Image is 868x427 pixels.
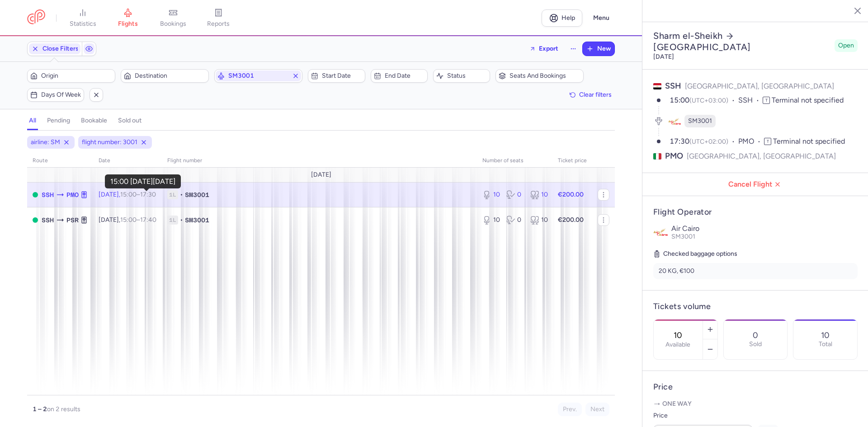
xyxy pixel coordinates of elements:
p: One way [653,399,858,408]
button: Clear filters [566,88,615,102]
span: [DATE] [311,171,331,178]
th: Ticket price [552,154,592,168]
strong: €200.00 [558,216,584,224]
span: SSH [42,190,54,200]
button: SM3001 [214,69,302,83]
a: reports [196,8,241,28]
span: New [597,45,611,52]
span: bookings [160,20,186,28]
p: Sold [749,341,762,348]
th: route [27,154,93,168]
a: Help [542,9,582,27]
p: 0 [753,331,758,340]
span: flight number: 3001 [82,138,137,147]
button: Start date [308,69,365,83]
span: SSH [738,95,763,106]
th: date [93,154,162,168]
th: number of seats [477,154,552,168]
label: Available [665,341,690,348]
figure: SM airline logo [668,115,681,127]
button: Export [524,42,564,56]
a: flights [105,8,151,28]
span: SM3001 [185,190,209,199]
span: Status [447,72,487,80]
div: 10 [482,190,499,199]
strong: €200.00 [558,191,584,198]
img: Air Cairo logo [653,225,668,239]
span: SM3001 [671,233,695,240]
span: PMO [738,136,764,147]
div: 0 [506,190,523,199]
span: PSR [66,215,79,225]
button: New [583,42,614,56]
div: 15:00 [DATE][DATE] [110,178,175,186]
span: – [120,216,156,224]
time: [DATE] [653,53,674,61]
h2: Sharm el-Sheikh [GEOGRAPHIC_DATA] [653,30,831,53]
span: PMO [66,190,79,200]
button: Status [433,69,490,83]
span: T [763,97,770,104]
time: 15:00 [120,216,137,224]
span: [GEOGRAPHIC_DATA], [GEOGRAPHIC_DATA] [685,82,834,90]
span: (UTC+02:00) [689,138,728,145]
span: Terminal not specified [773,137,845,145]
p: Air Cairo [671,225,858,233]
span: 1L [167,216,178,225]
button: Prev. [558,403,582,416]
span: statistics [70,20,96,28]
span: [DATE], [99,216,156,224]
div: 10 [482,216,499,225]
h4: all [29,117,36,125]
span: T [764,138,771,145]
span: flights [118,20,138,28]
span: SSH [665,81,681,91]
button: Next [585,403,609,416]
time: 15:00 [670,96,689,104]
th: Flight number [162,154,477,168]
span: Cancel Flight [650,180,861,188]
button: Close Filters [28,42,82,56]
time: 17:30 [670,137,689,145]
h4: bookable [81,117,107,125]
h4: Price [653,382,858,392]
time: 15:00 [120,191,137,198]
button: Origin [27,69,115,83]
li: 20 KG, €100 [653,263,858,279]
span: airline: SM [31,138,60,147]
span: Origin [41,72,112,80]
h4: pending [47,117,70,125]
div: 10 [530,190,547,199]
span: [GEOGRAPHIC_DATA], [GEOGRAPHIC_DATA] [687,150,836,162]
time: 17:30 [140,191,156,198]
span: End date [385,72,425,80]
span: Export [539,45,558,52]
h4: sold out [118,117,142,125]
h4: Tickets volume [653,301,858,312]
span: SM3001 [688,117,712,126]
span: Destination [135,72,206,80]
span: Seats and bookings [509,72,580,80]
span: 1L [167,190,178,199]
div: 0 [506,216,523,225]
span: on 2 results [47,405,80,413]
span: • [180,216,183,225]
span: (UTC+03:00) [689,97,728,104]
span: SM3001 [185,216,209,225]
div: 10 [530,216,547,225]
span: Close Filters [42,45,79,52]
button: End date [371,69,428,83]
span: • [180,190,183,199]
strong: 1 – 2 [33,405,47,413]
button: Menu [588,9,615,27]
span: Terminal not specified [772,96,844,104]
p: Total [819,341,832,348]
label: Price [653,410,753,421]
h5: Checked baggage options [653,249,858,259]
span: Open [838,41,854,50]
button: Destination [121,69,209,83]
span: – [120,191,156,198]
p: 10 [821,331,830,340]
span: Start date [322,72,362,80]
button: Days of week [27,88,84,102]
